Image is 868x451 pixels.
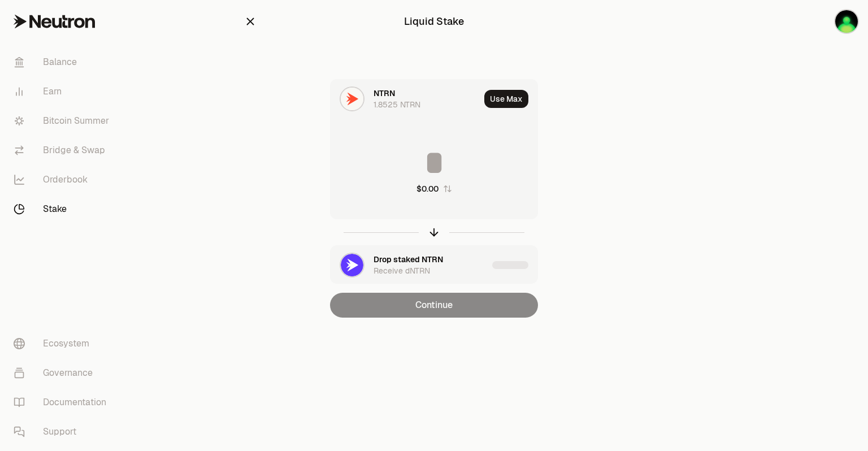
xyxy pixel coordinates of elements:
[5,194,122,224] a: Stake
[374,265,430,276] div: Receive dNTRN
[5,106,122,136] a: Bitcoin Summer
[374,254,443,265] div: Drop staked NTRN
[416,183,439,194] div: $0.00
[5,47,122,77] a: Balance
[341,88,363,110] img: NTRN Logo
[835,10,858,33] img: Portfel Główny
[331,246,537,284] button: dNTRN LogoDrop staked NTRNReceive dNTRN
[374,88,395,99] div: NTRN
[5,417,122,446] a: Support
[5,165,122,194] a: Orderbook
[484,90,528,108] button: Use Max
[404,14,464,29] div: Liquid Stake
[5,388,122,417] a: Documentation
[5,77,122,106] a: Earn
[374,99,420,110] div: 1.8525 NTRN
[5,329,122,358] a: Ecosystem
[341,254,363,276] img: dNTRN Logo
[5,136,122,165] a: Bridge & Swap
[416,183,452,194] button: $0.00
[5,358,122,388] a: Governance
